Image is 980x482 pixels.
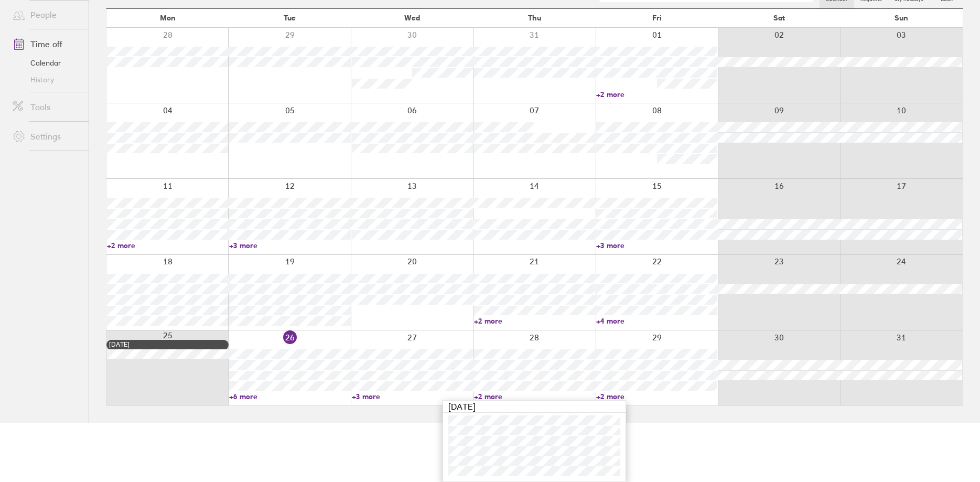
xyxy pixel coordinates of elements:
[474,392,595,401] a: +2 more
[4,126,89,147] a: Settings
[528,14,541,22] span: Thu
[404,14,420,22] span: Wed
[4,71,89,88] a: History
[160,14,176,22] span: Mon
[474,316,595,326] a: +2 more
[895,14,908,22] span: Sun
[596,392,717,401] a: +2 more
[652,14,662,22] span: Fri
[4,4,89,25] a: People
[107,241,228,250] a: +2 more
[773,14,785,22] span: Sat
[4,55,89,71] a: Calendar
[596,90,717,99] a: +2 more
[109,341,226,348] div: [DATE]
[443,401,626,413] div: [DATE]
[352,392,473,401] a: +3 more
[596,316,717,326] a: +4 more
[284,14,296,22] span: Tue
[596,241,717,250] a: +3 more
[4,97,89,117] a: Tools
[4,34,89,55] a: Time off
[229,241,350,250] a: +3 more
[229,392,350,401] a: +6 more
